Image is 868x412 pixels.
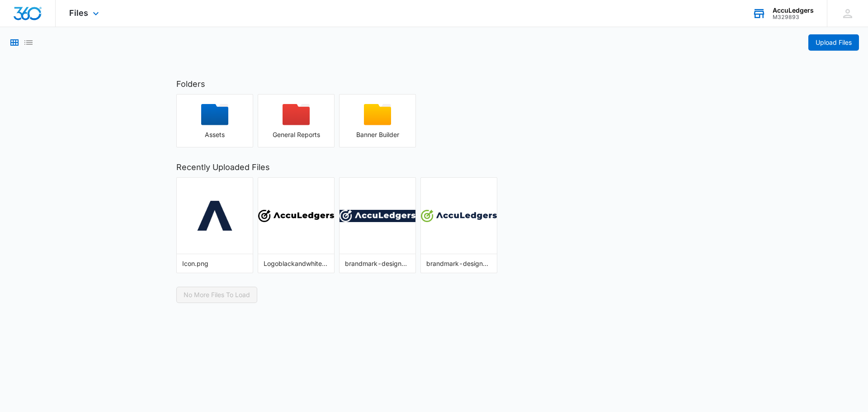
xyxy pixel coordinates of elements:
[808,34,859,51] button: Upload Files
[176,161,692,173] h2: Recently Uploaded Files
[9,37,20,48] button: Grid View
[339,94,416,147] button: Banner Builder
[182,259,247,268] div: Icon.png
[258,210,334,222] img: Logoblackandwhite.png
[345,259,410,268] div: brandmark-designLogo2.png
[340,210,415,222] img: brandmark-designLogo2.png
[773,7,814,14] div: account name
[426,259,491,268] div: brandmark-designLogoMain.png
[176,287,257,303] button: No More Files To Load
[773,14,814,20] div: account id
[258,94,335,147] button: General Reports
[176,78,692,90] h2: Folders
[177,131,253,138] div: Assets
[264,259,329,268] div: Logoblackandwhite.png
[176,94,253,147] button: Assets
[258,131,334,138] div: General Reports
[340,131,415,138] div: Banner Builder
[69,8,88,18] span: Files
[421,210,497,222] img: brandmark-designLogoMain.png
[186,187,244,245] img: Icon.png
[816,38,852,47] span: Upload Files
[23,37,34,48] button: List View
